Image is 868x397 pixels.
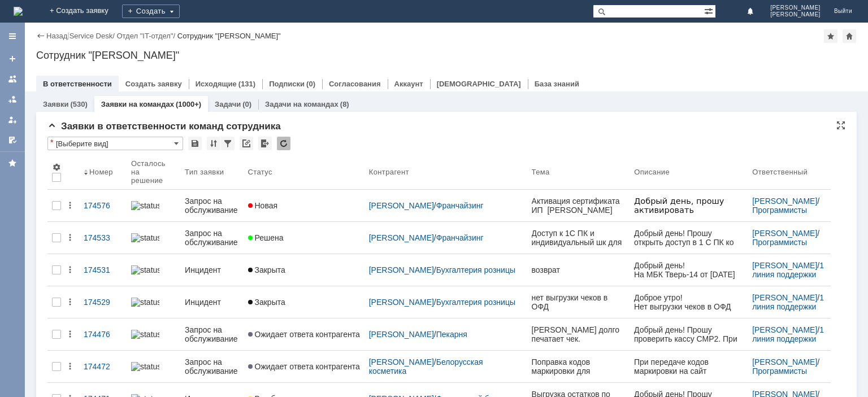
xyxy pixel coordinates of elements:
[42,73,58,87] td: День
[248,168,272,176] div: Статус
[532,265,626,274] div: возврат
[215,100,241,108] a: Задачи
[46,32,67,40] a: Назад
[752,261,817,270] a: [PERSON_NAME]
[79,323,127,346] a: 174476
[70,100,87,108] div: (530)
[258,137,272,150] div: Экспорт списка
[527,351,630,382] a: Поправка кодов маркировки для передачи на сайт
[752,325,826,343] div: /
[207,137,220,150] div: Сортировка...
[369,298,434,307] a: [PERSON_NAME]
[369,168,409,176] div: Контрагент
[127,194,180,217] a: statusbar-100 (1).png
[66,201,75,210] div: Действия
[127,155,180,190] th: Осталось на решение
[306,80,315,88] div: (0)
[131,233,159,242] img: statusbar-100 (1).png
[79,259,127,281] a: 174531
[89,168,113,176] div: Номер
[50,18,71,27] span: от 28.
[116,32,177,40] div: /
[101,100,174,108] a: Заявки на командах
[244,155,364,190] th: Статус
[752,293,817,302] a: [PERSON_NAME]
[131,362,159,371] img: statusbar-100 (1).png
[242,100,251,108] div: (0)
[532,325,626,343] div: [PERSON_NAME] долго печатает чек.
[244,259,364,281] a: Закрыта
[127,355,180,378] a: statusbar-100 (1).png
[176,100,201,108] div: (1000+)
[752,261,826,279] div: /
[436,201,484,210] a: Франчайзинг
[43,80,112,88] a: В ответственности
[752,357,826,376] div: /
[369,330,434,339] a: [PERSON_NAME]
[127,259,180,281] a: statusbar-100 (1).png
[527,155,630,190] th: Тема
[248,233,284,242] span: Решена
[14,7,23,16] img: logo
[84,233,122,242] div: 174533
[79,291,127,313] a: 174529
[116,32,173,40] a: Отдел "IT-отдел"
[131,330,159,339] img: statusbar-100 (1).png
[3,50,21,68] a: Создать заявку
[369,201,434,210] a: [PERSON_NAME]
[14,7,23,16] a: Перейти на домашнюю страницу
[240,137,253,150] div: Скопировать ссылку на список
[84,298,122,307] div: 174529
[369,357,485,376] a: Белорусская косметика
[3,90,21,108] a: Заявки в моей ответственности
[244,323,364,346] a: Ожидает ответа контрагента
[66,233,75,242] div: Действия
[188,137,202,150] div: Сохранить вид
[185,325,238,343] div: Запрос на обслуживание
[4,120,85,252] span: Добрый день! Фиксируем ошибку по данным чекам в не корректном коде маркировки. Просьба проверить ...
[84,330,122,339] div: 174476
[79,155,127,190] th: Номер
[369,265,523,274] div: /
[824,29,837,43] div: Добавить в избранное
[221,137,235,150] div: Фильтрация...
[748,155,831,190] th: Ответственный
[180,259,243,281] a: Инцидент
[436,298,515,307] a: Бухгалтерия розницы
[704,5,715,16] span: Расширенный поиск
[437,80,521,88] a: [DEMOGRAPHIC_DATA]
[66,362,75,371] div: Действия
[369,233,523,242] div: /
[70,32,113,40] a: Service Desk
[244,194,364,217] a: Новая
[369,298,523,307] div: /
[532,197,626,215] div: Активация сертификата ИП [PERSON_NAME]
[244,226,364,249] a: Решена
[185,357,238,376] div: Запрос на обслуживание
[3,111,21,129] a: Мои заявки
[127,291,180,313] a: statusbar-100 (1).png
[752,261,826,288] a: 1 линия поддержки МБК
[185,298,238,307] div: Инцидент
[244,291,364,313] a: Закрыта
[770,5,821,11] span: [PERSON_NAME]
[369,233,434,242] a: [PERSON_NAME]
[752,197,817,206] a: [PERSON_NAME]
[752,229,817,238] a: [PERSON_NAME]
[43,100,68,108] a: Заявки
[25,73,41,87] td: Код СКЮ
[180,319,243,350] a: Запрос на обслуживание
[131,159,167,185] div: Осталось на решение
[127,323,180,346] a: statusbar-100 (1).png
[180,222,243,254] a: Запрос на обслуживание
[532,168,550,176] div: Тема
[70,32,117,40] div: /
[329,80,381,88] a: Согласования
[436,330,467,339] a: Пекарня
[244,355,364,378] a: Ожидает ответа контрагента
[369,357,434,367] a: [PERSON_NAME]
[248,298,285,307] span: Закрыта
[265,100,338,108] a: Задачи на командах
[340,100,349,108] div: (8)
[1,73,26,87] td: Магазин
